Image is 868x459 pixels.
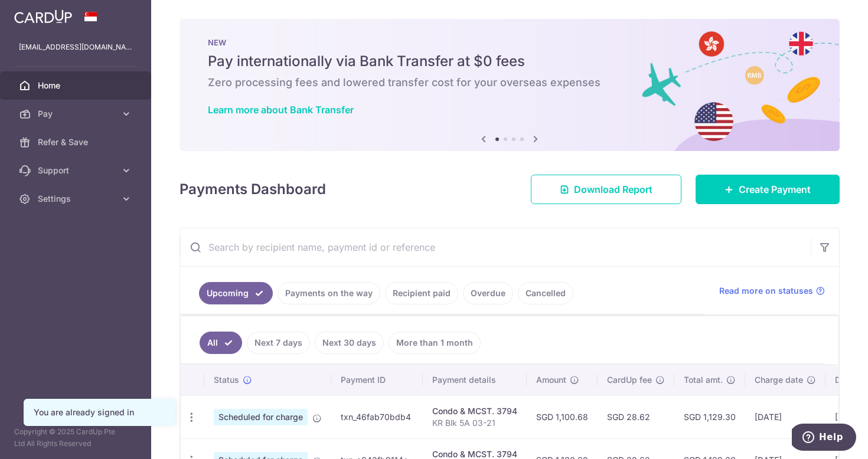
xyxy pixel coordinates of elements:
p: KR Blk 5A 03-21 [432,417,517,429]
td: SGD 28.62 [598,395,674,438]
span: Status [214,374,239,386]
a: Recipient paid [385,282,458,304]
span: Scheduled for charge [214,409,308,425]
h6: Zero processing fees and lowered transfer cost for your overseas expenses [208,76,811,90]
div: Condo & MCST. 3794 [432,405,517,417]
th: Payment ID [331,365,423,395]
a: Overdue [463,282,513,304]
a: All [200,332,242,354]
h5: Pay internationally via Bank Transfer at $0 fees [208,52,811,71]
a: Create Payment [696,175,840,204]
a: Next 30 days [315,332,384,354]
span: Create Payment [739,182,811,196]
a: More than 1 month [389,332,481,354]
span: Total amt. [684,374,723,386]
span: Refer & Save [38,136,116,148]
p: [EMAIL_ADDRESS][DOMAIN_NAME] [19,41,132,53]
img: CardUp [14,9,72,24]
h4: Payments Dashboard [180,179,326,200]
img: Bank transfer banner [180,19,840,151]
span: Charge date [755,374,803,386]
a: Download Report [531,175,681,204]
span: CardUp fee [607,374,652,386]
input: Search by recipient name, payment id or reference [180,228,811,266]
a: Read more on statuses [719,285,825,297]
span: Home [38,80,116,91]
p: NEW [208,38,811,47]
span: Read more on statuses [719,285,813,297]
span: Settings [38,193,116,205]
td: txn_46fab70bdb4 [331,395,423,438]
a: Payments on the way [278,282,380,304]
a: Cancelled [518,282,573,304]
th: Payment details [423,365,527,395]
div: You are already signed in [34,406,165,418]
span: Pay [38,108,116,120]
span: Download Report [574,182,652,196]
a: Learn more about Bank Transfer [208,104,354,116]
a: Next 7 days [247,332,310,354]
span: Amount [536,374,566,386]
iframe: Opens a widget where you can find more information [792,424,856,453]
td: SGD 1,100.68 [527,395,598,438]
a: Upcoming [199,282,273,304]
td: [DATE] [745,395,825,438]
span: Support [38,165,116,176]
td: SGD 1,129.30 [674,395,745,438]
